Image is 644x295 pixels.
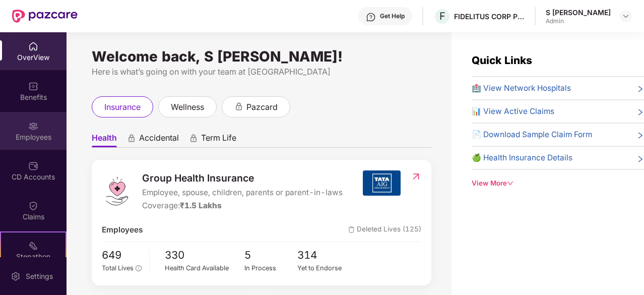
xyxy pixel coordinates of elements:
[12,10,78,23] img: New Pazcare Logo
[1,252,66,262] div: Stepathon
[102,224,143,236] span: Employees
[28,201,38,211] img: svg+xml;base64,PHN2ZyBpZD0iQ2xhaW0iIHhtbG5zPSJodHRwOi8vd3d3LnczLm9yZy8yMDAwL3N2ZyIgd2lkdGg9IjIwIi...
[244,247,298,264] span: 5
[297,263,351,273] div: Yet to Endorse
[636,154,644,164] span: right
[454,12,525,21] div: FIDELITUS CORP PROPERTY SERVICES PRIVATE LIMITED
[142,200,343,212] div: Coverage:
[472,129,592,141] span: 📄 Download Sample Claim Form
[92,66,431,78] div: Here is what’s going on with your team at [GEOGRAPHIC_DATA]
[165,263,244,273] div: Health Card Available
[348,226,355,233] img: deleteIcon
[92,133,117,147] span: Health
[28,41,38,51] img: svg+xml;base64,PHN2ZyBpZD0iSG9tZSIgeG1sbnM9Imh0dHA6Ly93d3cudzMub3JnLzIwMDAvc3ZnIiB3aWR0aD0iMjAiIG...
[297,247,351,264] span: 314
[127,134,136,143] div: animation
[28,241,38,251] img: svg+xml;base64,PHN2ZyB4bWxucz0iaHR0cDovL3d3dy53My5vcmcvMjAwMC9zdmciIHdpZHRoPSIyMSIgaGVpZ2h0PSIyMC...
[348,224,421,236] span: Deleted Lives (125)
[28,81,38,91] img: svg+xml;base64,PHN2ZyBpZD0iQmVuZWZpdHMiIHhtbG5zPSJodHRwOi8vd3d3LnczLm9yZy8yMDAwL3N2ZyIgd2lkdGg9Ij...
[380,12,405,20] div: Get Help
[102,264,134,272] span: Total Lives
[139,133,179,147] span: Accidental
[472,82,571,94] span: 🏥 View Network Hospitals
[636,131,644,141] span: right
[23,271,56,281] div: Settings
[142,187,343,199] span: Employee, spouse, children, parents or parent-in-laws
[411,171,421,182] img: RedirectIcon
[636,107,644,117] span: right
[507,180,513,187] span: down
[142,170,343,186] span: Group Health Insurance
[189,134,198,143] div: animation
[136,265,141,271] span: info-circle
[171,101,204,113] span: wellness
[636,84,644,94] span: right
[472,152,572,164] span: 🍏 Health Insurance Details
[546,17,611,25] div: Admin
[622,12,630,20] img: svg+xml;base64,PHN2ZyBpZD0iRHJvcGRvd24tMzJ4MzIiIHhtbG5zPSJodHRwOi8vd3d3LnczLm9yZy8yMDAwL3N2ZyIgd2...
[180,201,222,210] span: ₹1.5 Lakhs
[363,170,401,196] img: insurerIcon
[28,121,38,131] img: svg+xml;base64,PHN2ZyBpZD0iRW1wbG95ZWVzIiB4bWxucz0iaHR0cDovL3d3dy53My5vcmcvMjAwMC9zdmciIHdpZHRoPS...
[165,247,244,264] span: 330
[92,52,431,61] div: Welcome back, S [PERSON_NAME]!
[439,10,445,22] span: F
[102,176,132,206] img: logo
[28,161,38,171] img: svg+xml;base64,PHN2ZyBpZD0iQ0RfQWNjb3VudHMiIGRhdGEtbmFtZT0iQ0QgQWNjb3VudHMiIHhtbG5zPSJodHRwOi8vd3...
[366,12,376,22] img: svg+xml;base64,PHN2ZyBpZD0iSGVscC0zMngzMiIgeG1sbnM9Imh0dHA6Ly93d3cudzMub3JnLzIwMDAvc3ZnIiB3aWR0aD...
[201,133,236,147] span: Term Life
[104,101,141,113] span: insurance
[11,271,21,281] img: svg+xml;base64,PHN2ZyBpZD0iU2V0dGluZy0yMHgyMCIgeG1sbnM9Imh0dHA6Ly93d3cudzMub3JnLzIwMDAvc3ZnIiB3aW...
[472,105,554,117] span: 📊 View Active Claims
[244,263,298,273] div: In Process
[472,178,644,189] div: View More
[546,8,611,17] div: S [PERSON_NAME]
[102,247,142,264] span: 649
[472,54,532,67] span: Quick Links
[234,102,243,111] div: animation
[246,101,278,113] span: pazcard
